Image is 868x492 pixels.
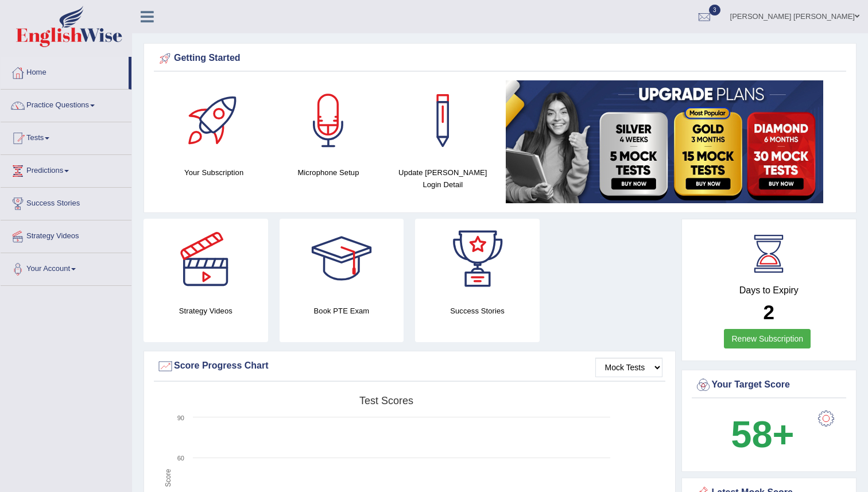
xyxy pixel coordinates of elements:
[162,166,265,179] h4: Your Subscription
[506,80,823,203] img: small5.jpg
[359,395,413,406] tspan: Test scores
[1,155,131,184] a: Predictions
[709,5,720,16] span: 3
[1,253,131,282] a: Your Account
[277,166,379,179] h4: Microphone Setup
[1,90,131,118] a: Practice Questions
[157,358,662,375] div: Score Progress Chart
[392,166,494,191] h4: Update [PERSON_NAME] Login Detail
[1,220,131,249] a: Strategy Videos
[1,57,129,86] a: Home
[144,305,268,317] h4: Strategy Videos
[695,377,844,394] div: Your Target Score
[157,50,843,67] div: Getting Started
[731,413,794,455] b: 58+
[1,122,131,151] a: Tests
[280,305,404,317] h4: Book PTE Exam
[177,455,184,462] text: 60
[415,305,540,317] h4: Success Stories
[695,285,844,296] h4: Days to Expiry
[764,301,774,323] b: 2
[724,329,811,348] a: Renew Subscription
[164,469,172,487] tspan: Score
[177,414,184,421] text: 90
[1,188,131,216] a: Success Stories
